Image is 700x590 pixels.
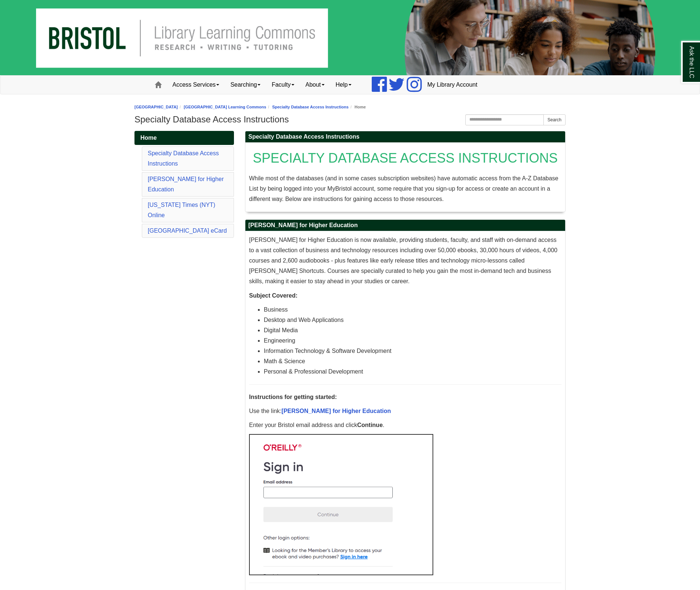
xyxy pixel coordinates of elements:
[543,114,566,125] button: Search
[249,420,561,430] p: Enter your Bristol email address and click .
[134,131,234,145] a: Home
[134,131,234,239] div: Guide Pages
[148,202,215,218] a: [US_STATE] Times (NYT) Online
[245,220,565,231] h2: [PERSON_NAME] for Higher Education
[249,394,337,400] strong: Instructions for getting started:
[249,235,561,287] p: [PERSON_NAME] for Higher Education is now available, providing students, faculty, and staff with ...
[134,104,566,111] nav: breadcrumb
[264,336,561,346] li: Engineering
[148,176,224,192] a: [PERSON_NAME] for Higher Education
[357,422,382,428] strong: Continue
[184,105,266,109] a: [GEOGRAPHIC_DATA] Learning Commons
[134,105,178,109] a: [GEOGRAPHIC_DATA]
[245,131,565,143] h2: Specialty Database Access Instructions
[422,76,483,94] a: My Library Account
[330,76,357,94] a: Help
[264,367,561,377] li: Personal & Professional Development
[148,228,227,234] a: [GEOGRAPHIC_DATA] eCard
[249,434,433,575] img: oreilly sign in
[249,173,561,204] p: While most of the databases (and in some cases subscription websites) have automatic access from ...
[264,305,561,315] li: Business
[134,114,566,125] h1: Specialty Database Access Instructions
[264,346,561,356] li: Information Technology & Software Development
[266,76,300,94] a: Faculty
[249,406,561,416] p: Use the link:
[264,325,561,336] li: Digital Media
[300,76,330,94] a: About
[281,408,391,414] a: [PERSON_NAME] for Higher Education
[272,105,349,109] a: Specialty Database Access Instructions
[264,356,561,367] li: Math & Science
[140,135,157,141] span: Home
[253,150,558,166] span: SPECIALTY DATABASE ACCESS INSTRUCTIONS
[349,104,366,111] li: Home
[249,292,298,299] strong: Subject Covered:
[167,76,225,94] a: Access Services
[264,315,561,325] li: Desktop and Web Applications
[225,76,266,94] a: Searching
[148,150,219,167] a: Specialty Database Access Instructions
